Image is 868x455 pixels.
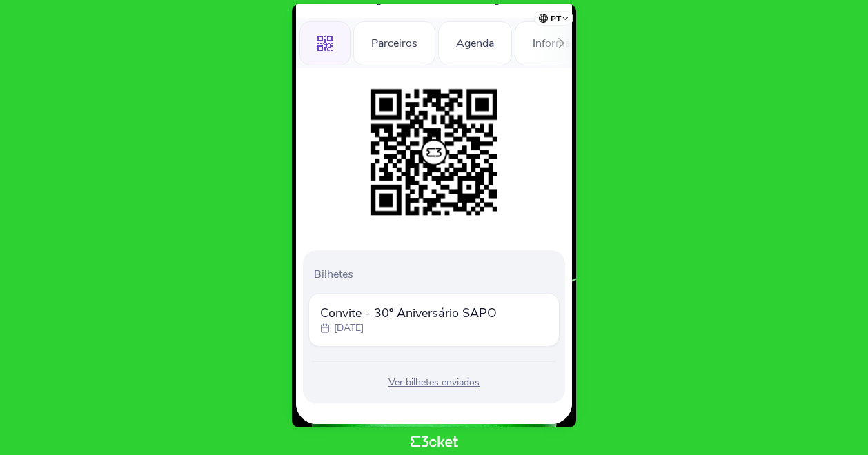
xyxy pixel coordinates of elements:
[364,82,504,223] img: e0c25dd37eb4483d90ca6bc3dce699cb.png
[438,21,512,65] div: Agenda
[334,321,364,335] p: [DATE]
[353,21,435,65] div: Parceiros
[515,34,666,50] a: Informações Adicionais
[438,34,512,50] a: Agenda
[308,376,560,390] div: Ver bilhetes enviados
[320,305,497,321] span: Convite - 30º Aniversário SAPO
[353,34,435,50] a: Parceiros
[515,21,666,65] div: Informações Adicionais
[314,267,560,282] p: Bilhetes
